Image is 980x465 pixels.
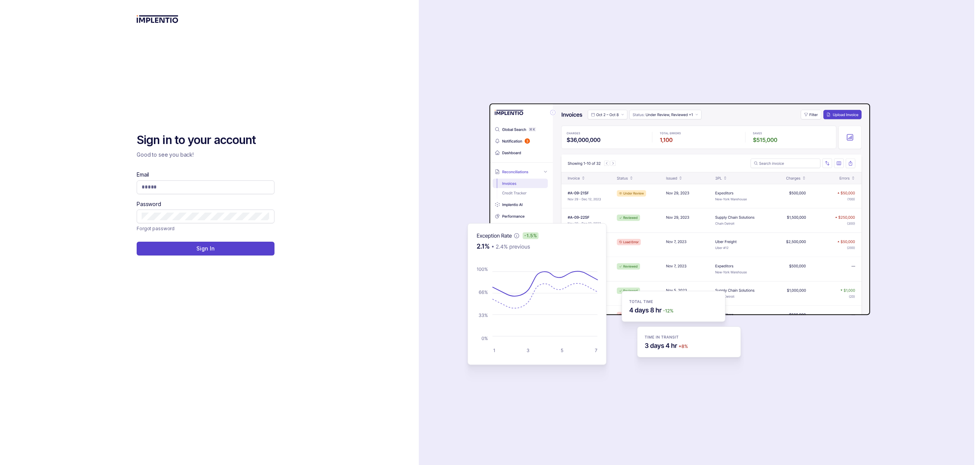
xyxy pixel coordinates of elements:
img: logo [137,15,178,23]
h2: Sign in to your account [137,133,274,148]
p: Sign In [196,245,214,252]
p: Forgot password [137,225,175,232]
a: Link Forgot password [137,225,175,232]
label: Password [137,200,161,208]
label: Email [137,171,149,178]
button: Sign In [137,242,274,255]
img: signin-background.svg [440,79,873,386]
p: Good to see you back! [137,151,274,159]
